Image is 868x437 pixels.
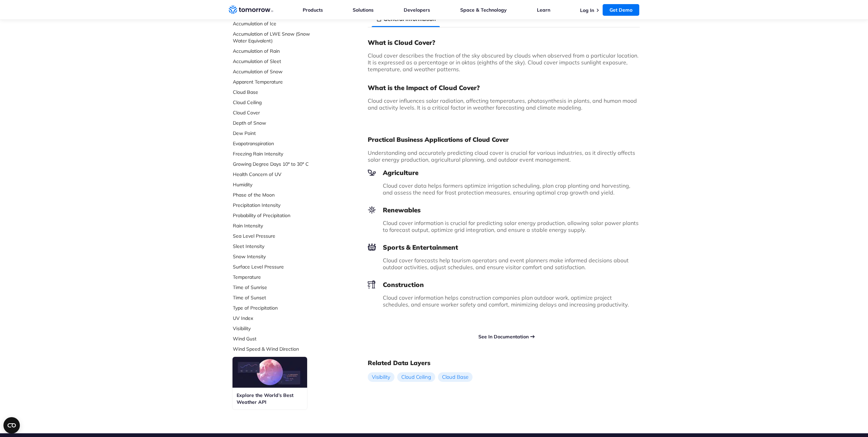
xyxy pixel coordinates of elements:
[233,20,324,27] a: Accumulation of Ice
[368,97,637,111] span: Cloud cover influences solar radiation, affecting temperatures, photosynthesis in plants, and hum...
[383,257,629,271] span: Cloud cover forecasts help tourism operators and event planners make informed decisions about out...
[233,243,324,250] a: Sleet Intensity
[233,325,324,332] a: Visibility
[368,280,640,289] h3: Construction
[368,84,640,92] h3: What is the Impact of Cloud Cover?
[478,334,529,340] a: See In Documentation
[353,7,374,13] a: Solutions
[233,150,324,157] a: Freezing Rain Intensity
[233,181,324,188] a: Humidity
[383,182,630,196] span: Cloud cover data helps farmers optimize irrigation scheduling, plan crop planting and harvesting,...
[233,109,324,116] a: Cloud Cover
[368,149,635,163] span: Understanding and accurately predicting cloud cover is crucial for various industries, as it dire...
[383,294,629,308] span: Cloud cover information helps construction companies plan outdoor work, optimize project schedule...
[233,99,324,106] a: Cloud Ceiling
[233,120,324,126] a: Depth of Snow
[368,38,640,47] h3: What is Cloud Cover?
[229,5,273,15] a: Home link
[368,168,640,177] h3: Agriculture
[368,52,639,73] span: Cloud cover describes the fraction of the sky obscured by clouds when observed from a particular ...
[368,359,640,367] h2: Related Data Layers
[233,202,324,209] a: Precipitation Intensity
[603,4,639,16] a: Get Demo
[368,136,640,144] h2: Practical Business Applications of Cloud Cover
[233,68,324,75] a: Accumulation of Snow
[233,233,324,239] a: Sea Level Pressure
[233,191,324,198] a: Phase of the Moon
[438,372,473,382] a: Cloud Base
[233,263,324,270] a: Surface Level Pressure
[233,58,324,65] a: Accumulation of Sleet
[233,48,324,54] a: Accumulation of Rain
[233,274,324,280] a: Temperature
[233,315,324,322] a: UV Index
[233,130,324,137] a: Dew Point
[460,7,507,13] a: Space & Technology
[580,7,594,13] a: Log In
[233,30,324,44] a: Accumulation of LWE Snow (Snow Water Equivalent)
[303,7,323,13] a: Products
[368,372,394,382] a: Visibility
[383,220,639,233] span: Cloud cover information is crucial for predicting solar energy production, allowing solar power p...
[232,357,307,410] a: Explore the World’s Best Weather API
[233,222,324,229] a: Rain Intensity
[233,78,324,85] a: Apparent Temperature
[233,294,324,301] a: Time of Sunset
[397,372,435,382] a: Cloud Ceiling
[233,161,324,167] a: Growing Degree Days 10° to 30° C
[368,243,640,251] h3: Sports & Entertainment
[233,284,324,291] a: Time of Sunrise
[3,417,20,434] button: Open CMP widget
[233,140,324,147] a: Evapotranspiration
[368,206,640,214] h3: Renewables
[233,304,324,311] a: Type of Precipitation
[233,335,324,342] a: Wind Gust
[233,171,324,178] a: Health Concern of UV
[233,346,324,352] a: Wind Speed & Wind Direction
[537,7,550,13] a: Learn
[233,212,324,219] a: Probability of Precipitation
[237,392,303,405] h3: Explore the World’s Best Weather API
[404,7,430,13] a: Developers
[233,253,324,260] a: Snow Intensity
[233,89,324,96] a: Cloud Base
